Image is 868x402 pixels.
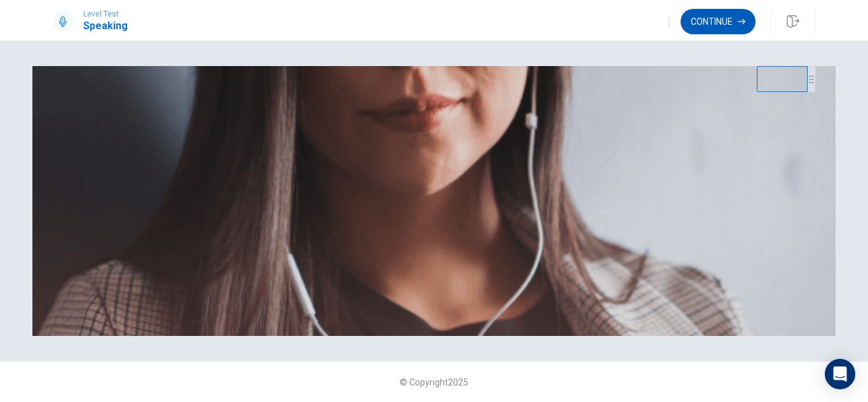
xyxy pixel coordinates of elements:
[83,10,128,18] span: Level Test
[400,377,468,387] span: © Copyright 2025
[83,18,128,34] h1: Speaking
[825,359,855,389] div: Open Intercom Messenger
[32,66,836,336] img: speaking intro
[681,9,756,34] button: Continue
